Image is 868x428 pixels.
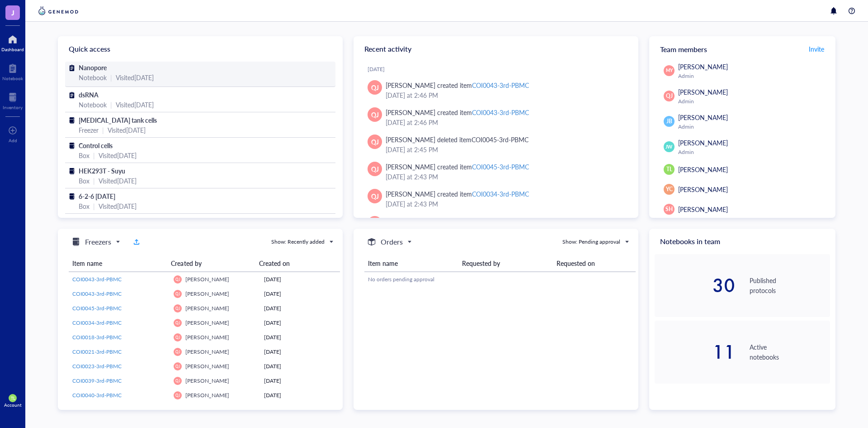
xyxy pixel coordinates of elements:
a: COI0021-3rd-PBMC [72,348,166,356]
a: QJ[PERSON_NAME] created itemCOI0043-3rd-PBMC[DATE] at 2:46 PM [361,104,631,131]
span: COI0039-3rd-PBMC [72,377,122,385]
div: [PERSON_NAME] created item [386,80,529,90]
span: [PERSON_NAME] [185,348,229,356]
div: [DATE] [264,333,336,341]
th: Requested on [553,255,636,272]
span: QJ [175,321,180,325]
div: Notebook [79,100,107,110]
span: [PERSON_NAME] [678,165,728,174]
span: HEK293T - Suyu [79,166,125,175]
span: QJ [371,137,379,147]
span: QJ [371,82,379,92]
button: Invite [808,42,825,56]
a: COI0045-3rd-PBMC [72,304,166,313]
a: COI0034-3rd-PBMC [72,319,166,327]
span: J [11,7,14,18]
a: Dashboard [1,32,24,52]
span: QJ [175,350,180,354]
div: [DATE] at 2:43 PM [386,199,624,209]
div: [PERSON_NAME] created item [386,107,529,117]
span: Nanopore [79,63,107,72]
a: COI0018-3rd-PBMC [72,333,166,341]
span: [PERSON_NAME] [678,185,728,194]
span: QJ [175,292,180,296]
h5: Orders [381,236,403,247]
span: QJ [175,306,180,311]
span: [PERSON_NAME] [185,362,229,370]
div: [PERSON_NAME] created item [386,189,529,199]
span: YC [666,185,673,193]
div: [DATE] [264,391,336,399]
a: COI0023-3rd-PBMC [72,362,166,370]
span: QJ [371,191,379,201]
th: Created on [255,255,333,272]
span: [PERSON_NAME] [678,62,728,71]
div: Visited [DATE] [108,125,146,135]
div: 11 [655,343,735,361]
div: [DATE] [264,290,336,298]
span: [PERSON_NAME] [185,290,229,298]
div: | [93,150,95,160]
div: Admin [678,98,826,105]
div: Quick access [58,36,343,62]
div: [DATE] at 2:46 PM [386,90,624,100]
span: COI0023-3rd-PBMC [72,362,122,370]
div: Active notebooks [750,342,830,362]
span: QJ [175,335,180,340]
span: dsRNA [79,90,99,99]
div: | [102,125,104,135]
h5: Freezers [85,236,111,247]
div: [DATE] at 2:46 PM [386,117,624,127]
a: COI0039-3rd-PBMC [72,377,166,385]
span: COI0043-3rd-PBMC [72,275,122,283]
span: QJ [175,364,180,369]
span: [PERSON_NAME] [185,275,229,283]
div: [PERSON_NAME] deleted item [386,135,528,144]
span: Control cells [79,141,113,150]
span: QJ [371,110,379,120]
span: [PERSON_NAME] [185,304,229,312]
div: Show: Pending approval [562,238,620,246]
span: [MEDICAL_DATA] tank cells [79,115,157,125]
div: [DATE] [264,362,336,370]
div: [DATE] [264,304,336,313]
div: [DATE] [264,319,336,327]
a: QJ[PERSON_NAME] created itemCOI0045-3rd-PBMC[DATE] at 2:43 PM [361,158,631,185]
span: COI0021-3rd-PBMC [72,348,122,356]
th: Created by [167,255,255,272]
div: [DATE] at 2:45 PM [386,144,624,154]
div: Account [4,402,22,408]
div: COI0045-3rd-PBMC [472,162,529,171]
div: COI0045-3rd-PBMC [472,135,528,144]
div: Box [79,150,90,160]
div: Visited [DATE] [116,100,154,110]
a: COI0040-3rd-PBMC [72,391,166,399]
span: QJ [175,277,180,282]
div: Box [79,201,90,211]
span: [PERSON_NAME] [185,391,229,399]
span: TL [10,396,15,401]
span: JB [666,117,672,125]
span: COI0018-3rd-PBMC [72,333,122,341]
span: TL [666,165,672,173]
span: SH [665,205,673,213]
span: [PERSON_NAME] [185,333,229,341]
div: [PERSON_NAME] created item [386,162,529,172]
a: Inventory [3,90,23,110]
th: Item name [364,255,458,272]
div: Dashboard [1,47,24,52]
div: Visited [DATE] [99,176,137,186]
div: COI0043-3rd-PBMC [472,81,529,90]
span: [PERSON_NAME] [185,377,229,385]
div: [DATE] [368,66,631,73]
div: COI0043-3rd-PBMC [472,108,529,117]
div: Admin [678,149,826,156]
div: Team members [649,36,835,62]
span: COI0045-3rd-PBMC [72,304,122,312]
th: Item name [69,255,167,272]
div: Admin [678,123,826,130]
div: | [110,72,112,82]
div: COI0034-3rd-PBMC [472,189,529,198]
div: Visited [DATE] [99,201,137,211]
